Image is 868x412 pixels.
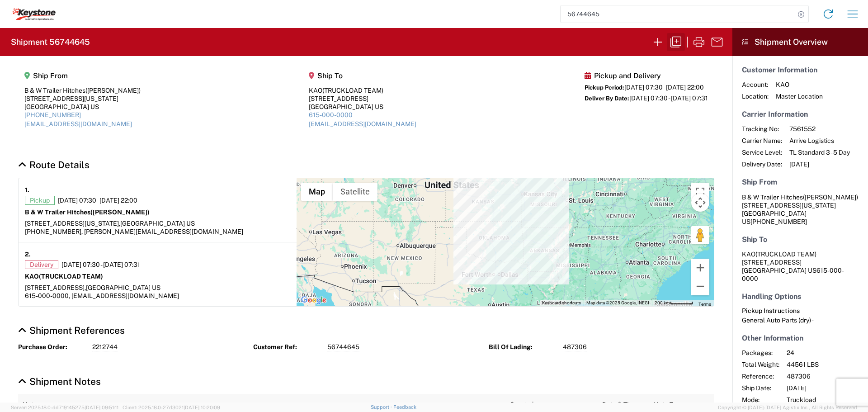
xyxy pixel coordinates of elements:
span: [DATE] 07:30 - [DATE] 07:31 [629,95,708,102]
span: ([PERSON_NAME]) [90,208,150,216]
span: [DATE] 10:20:09 [184,405,220,410]
h5: Carrier Information [742,110,859,118]
button: Zoom out [691,277,709,295]
h2: Shipment 56744645 [11,37,90,47]
h5: Ship From [24,71,141,80]
span: Account: [742,81,769,89]
span: Reference: [742,372,779,380]
span: [GEOGRAPHIC_DATA] US [86,284,160,291]
span: Truckload [787,396,864,404]
button: Drag Pegman onto the map to open Street View [691,226,709,244]
span: Carrier Name: [742,137,782,145]
button: Map camera controls [691,194,709,212]
span: [DATE] 09:51:11 [85,405,118,410]
h5: Ship To [309,71,416,80]
span: Delivery [25,260,58,269]
h5: Handling Options [742,292,859,301]
a: Terms [698,302,711,307]
div: [PHONE_NUMBER], [PERSON_NAME][EMAIL_ADDRESS][DOMAIN_NAME] [25,227,290,236]
span: Ship Date: [742,384,779,392]
header: Shipment Overview [732,28,868,56]
span: Pickup Period: [585,84,624,91]
div: 615-000-0000, [EMAIL_ADDRESS][DOMAIN_NAME] [25,292,290,300]
button: Zoom in [691,259,709,277]
span: (TRUCKLOAD TEAM) [322,87,383,94]
a: Feedback [393,404,416,410]
button: Show satellite imagery [333,183,377,201]
span: 200 km [655,300,670,305]
span: 44561 LBS [787,360,864,369]
span: 56744645 [327,343,359,351]
span: Mode: [742,396,779,404]
div: [STREET_ADDRESS][US_STATE] [24,95,141,103]
a: Hide Details [18,376,101,387]
a: [EMAIL_ADDRESS][DOMAIN_NAME] [24,120,132,128]
span: Delivery Date: [742,160,782,168]
span: [GEOGRAPHIC_DATA] US [120,220,195,227]
span: [STREET_ADDRESS], [25,284,86,291]
span: Packages: [742,349,779,357]
h5: Pickup and Delivery [585,71,708,80]
a: Hide Details [18,159,90,170]
button: Toggle fullscreen view [691,183,709,201]
span: Map data ©2025 Google, INEGI [586,300,649,305]
span: [DATE] [787,384,864,392]
strong: KAO [25,273,103,280]
span: [DATE] 07:30 - [DATE] 22:00 [58,196,137,204]
button: Show street map [301,183,333,201]
span: Service Level: [742,148,782,156]
span: Server: 2025.18.0-dd719145275 [11,405,118,410]
span: Tracking No: [742,125,782,133]
a: Hide Details [18,325,125,336]
span: Arrive Logistics [789,137,850,145]
span: Location: [742,92,769,100]
address: [GEOGRAPHIC_DATA] US [742,193,859,226]
span: [DATE] [789,160,850,168]
span: 2212744 [92,343,118,351]
span: 615-000-0000 [742,267,844,282]
span: Deliver By Date: [585,95,629,102]
input: Shipment, tracking or reference number [561,5,795,23]
strong: Purchase Order: [18,343,86,351]
span: [PHONE_NUMBER] [750,218,807,225]
span: (TRUCKLOAD TEAM) [755,251,816,258]
h5: Other Information [742,334,859,342]
h5: Ship To [742,235,859,244]
span: 7561552 [789,125,850,133]
h5: Ship From [742,178,859,186]
span: B & W Trailer Hitches [742,194,803,201]
address: [GEOGRAPHIC_DATA] US [742,250,859,283]
div: [GEOGRAPHIC_DATA] US [24,103,141,111]
span: Master Location [776,92,823,100]
button: Keyboard shortcuts [542,300,581,306]
a: Open this area in Google Maps (opens a new window) [299,294,329,306]
strong: Customer Ref: [253,343,321,351]
a: Support [371,404,393,410]
div: KAO [309,86,416,95]
span: TL Standard 3 - 5 Day [789,148,850,156]
span: ([PERSON_NAME]) [85,87,141,94]
span: Copyright © [DATE]-[DATE] Agistix Inc., All Rights Reserved [718,403,857,412]
span: KAO [STREET_ADDRESS] [742,251,816,266]
img: Google [299,294,329,306]
span: ([PERSON_NAME]) [803,194,858,201]
button: Map Scale: 200 km per 47 pixels [652,300,696,306]
span: [DATE] 07:30 - [DATE] 22:00 [624,84,704,91]
span: (TRUCKLOAD TEAM) [39,273,103,280]
a: [EMAIL_ADDRESS][DOMAIN_NAME] [309,120,416,128]
strong: 2. [25,249,31,260]
h5: Customer Information [742,66,859,74]
span: [STREET_ADDRESS][US_STATE] [742,202,836,209]
span: 487306 [563,343,587,351]
span: [DATE] 07:30 - [DATE] 07:31 [61,260,140,269]
span: Total Weight: [742,360,779,369]
div: [STREET_ADDRESS] [309,95,416,103]
div: B & W Trailer Hitches [24,86,141,95]
div: [GEOGRAPHIC_DATA] US [309,103,416,111]
span: 24 [787,349,864,357]
strong: B & W Trailer Hitches [25,208,150,216]
strong: 1. [25,185,29,196]
span: Client: 2025.18.0-27d3021 [123,405,220,410]
span: Pickup [25,196,55,205]
a: [PHONE_NUMBER] [24,111,81,118]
